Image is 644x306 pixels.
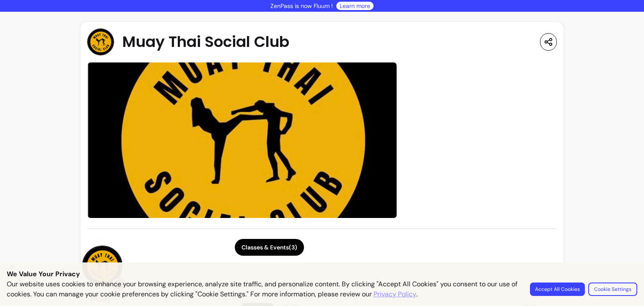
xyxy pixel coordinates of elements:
[7,279,520,299] p: Our website uses cookies to enhance your browsing experience, analyze site traffic, and personali...
[270,2,333,10] p: ZenPass is now Fluum !
[530,283,585,296] button: Accept All Cookies
[340,2,370,10] a: Learn more
[7,269,637,279] p: We Value Your Privacy
[122,34,289,50] span: Muay Thai Social Club
[588,283,637,296] button: Cookie Settings
[87,62,397,218] img: image-0
[374,289,416,299] a: Privacy Policy
[235,239,304,256] button: Classes & Events(3)
[82,246,122,286] img: Provider image
[87,29,114,55] img: Provider image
